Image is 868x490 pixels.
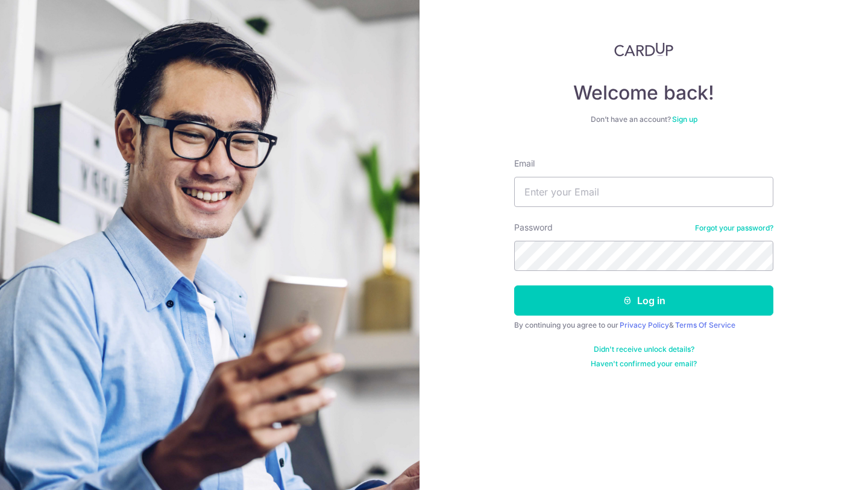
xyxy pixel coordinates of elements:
[514,177,773,207] input: Enter your Email
[675,320,735,329] a: Terms Of Service
[514,115,773,124] div: Don’t have an account?
[514,320,773,330] div: By continuing you agree to our &
[514,285,773,316] button: Log in
[695,223,773,233] a: Forgot your password?
[614,42,673,57] img: CardUp Logo
[514,221,553,234] label: Password
[672,115,697,124] a: Sign up
[594,345,694,354] a: Didn't receive unlock details?
[514,157,535,170] label: Email
[591,359,697,369] a: Haven't confirmed your email?
[620,320,669,329] a: Privacy Policy
[514,81,773,105] h4: Welcome back!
